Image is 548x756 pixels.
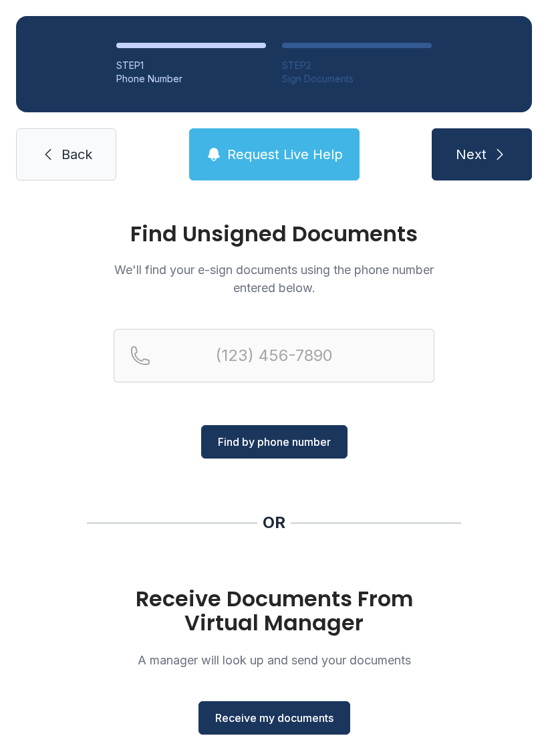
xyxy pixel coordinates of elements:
[218,434,331,450] span: Find by phone number
[263,512,285,533] div: OR
[114,587,434,635] h1: Receive Documents From Virtual Manager
[282,59,432,72] div: STEP 2
[114,651,434,669] p: A manager will look up and send your documents
[61,145,92,164] span: Back
[114,223,434,245] h1: Find Unsigned Documents
[215,710,333,726] span: Receive my documents
[227,145,343,164] span: Request Live Help
[282,72,432,86] div: Sign Documents
[114,329,434,382] input: Reservation phone number
[116,72,266,86] div: Phone Number
[456,145,487,164] span: Next
[116,59,266,72] div: STEP 1
[114,261,434,297] p: We'll find your e-sign documents using the phone number entered below.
